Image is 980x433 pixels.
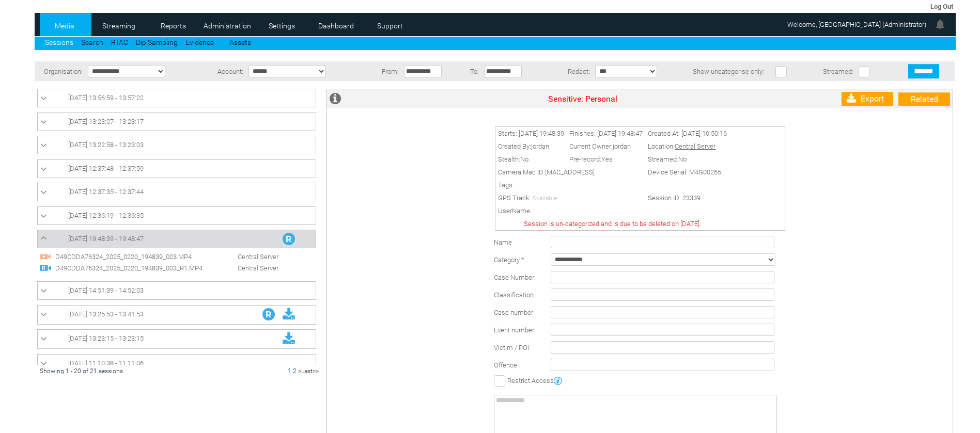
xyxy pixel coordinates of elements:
[613,142,631,150] span: jordan
[257,18,307,34] a: Settings
[202,61,246,81] td: Account:
[53,253,210,261] span: D49CDDA76324_2025_0220_194839_003.MP4
[311,18,361,34] a: Dashboard
[693,68,764,75] span: Show uncategorise only:
[136,38,178,46] a: Dip Sampling
[185,38,214,46] a: Evidence
[494,344,529,351] span: Victim / POI
[40,210,313,222] a: [DATE] 12:36:19 - 12:36:35
[494,326,534,334] span: Event number
[68,212,144,219] span: [DATE] 12:36:19 - 12:36:35
[212,253,284,261] span: Central Server
[898,92,950,106] a: Related
[40,186,313,198] a: [DATE] 12:37:35 - 12:37:44
[787,21,926,28] span: Welcome, [GEOGRAPHIC_DATA] (Administrator)
[542,61,593,81] td: Redact:
[365,18,415,34] a: Support
[494,238,512,246] label: Name
[494,361,517,369] span: Offence
[68,118,144,125] span: [DATE] 13:23:07 - 13:23:17
[567,140,645,153] td: Current Owner:
[520,155,528,163] span: No
[262,308,275,320] img: R_Indication.svg
[68,235,144,243] span: [DATE] 19:48:39 - 19:48:47
[40,252,284,260] a: D49CDDA76324_2025_0220_194839_003.MP4 Central Server
[601,155,613,163] span: Yes
[53,264,210,272] span: D49CDDA76324_2025_0220_194839_003_R1.MP4
[301,367,319,375] a: Last>>
[531,142,549,150] span: jordan
[40,332,313,346] a: [DATE] 13:23:15 - 13:23:15
[648,168,688,176] span: Device Serial:
[645,153,729,166] td: Streamed:
[678,155,687,163] span: No
[495,140,567,153] td: Created By:
[498,194,531,202] span: GPS Track:
[40,357,313,370] a: [DATE] 11:10:38 - 11:11:06
[203,18,253,34] a: Administration
[94,18,144,34] a: Streaming
[648,194,681,202] span: Session ID:
[40,163,313,175] a: [DATE] 12:37:48 - 12:37:59
[40,284,313,297] a: [DATE] 14:51:39 - 14:52:03
[462,61,481,81] td: To:
[494,256,524,264] label: Category *
[40,116,313,128] a: [DATE] 13:23:07 - 13:23:17
[934,18,946,30] img: bell24.png
[68,165,144,172] span: [DATE] 12:37:48 - 12:37:59
[494,291,534,299] span: Classification
[68,188,144,196] span: [DATE] 12:37:35 - 12:37:44
[40,263,284,271] a: D49CDDA76324_2025_0220_194839_003_R1.MP4 Central Server
[519,130,564,137] span: [DATE] 19:48:39
[842,92,893,106] a: Export
[212,264,284,272] span: Central Server
[823,68,853,75] span: Streamed:
[40,92,313,104] a: [DATE] 13:56:59 - 13:57:22
[498,181,514,189] span: Tags:
[68,94,144,102] span: [DATE] 13:56:59 - 13:57:22
[293,367,297,375] a: 2
[35,61,85,81] td: Organisation:
[111,38,128,46] a: RTAC
[40,251,51,262] img: video24_pre.svg
[495,166,645,179] td: Camera Mac ID:
[491,374,793,387] td: Restrict Access
[229,38,251,46] a: Assets
[68,359,144,367] span: [DATE] 11:10:38 - 11:11:06
[569,130,596,137] span: Finishes:
[495,153,567,166] td: Stealth:
[682,194,701,202] span: 23339
[567,153,645,166] td: Pre-record:
[148,18,198,34] a: Reports
[45,38,73,46] a: Sessions
[494,309,533,316] span: Case number
[68,334,144,342] span: [DATE] 13:23:15 - 13:23:15
[930,3,953,10] a: Log Out
[40,18,90,34] a: Media
[358,89,807,108] td: Sensitive: Personal
[288,367,291,375] span: 1
[370,61,401,81] td: From:
[40,233,313,245] a: [DATE] 19:48:39 - 19:48:47
[524,220,701,228] span: Session is un-categorized and is due to be deleted on [DATE].
[81,38,103,46] a: Search
[68,141,144,149] span: [DATE] 13:22:58 - 13:23:03
[283,233,295,245] img: R_Indication.svg
[40,262,51,274] img: R_regular.svg
[498,207,532,215] span: UserName:
[68,286,144,294] span: [DATE] 14:51:39 - 14:52:03
[40,308,313,322] a: [DATE] 13:25:53 - 13:41:53
[681,130,727,137] span: [DATE] 10:50:16
[494,274,536,281] span: Case Number:
[645,140,729,153] td: Location:
[68,310,144,318] span: [DATE] 13:25:53 - 13:41:53
[648,130,680,137] span: Created At:
[40,367,123,375] span: Showing 1 - 20 of 21 sessions
[689,168,721,176] span: M4G00265
[298,367,301,375] a: >
[40,139,313,151] a: [DATE] 13:22:58 - 13:23:03
[498,130,517,137] span: Starts:
[545,168,595,176] span: [MAC_ADDRESS]
[597,130,643,137] span: [DATE] 19:48:47
[675,142,715,150] span: Central Server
